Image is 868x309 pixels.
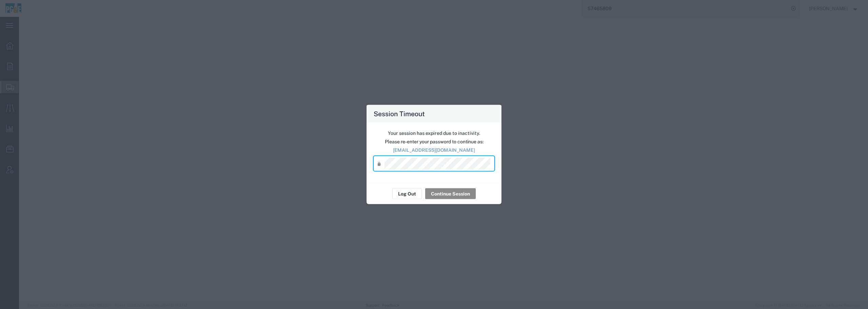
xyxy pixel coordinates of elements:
[374,147,494,154] p: [EMAIL_ADDRESS][DOMAIN_NAME]
[374,138,494,145] p: Please re-enter your password to continue as:
[425,188,476,199] button: Continue Session
[374,109,425,119] h4: Session Timeout
[392,188,422,199] button: Log Out
[374,130,494,137] p: Your session has expired due to inactivity.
